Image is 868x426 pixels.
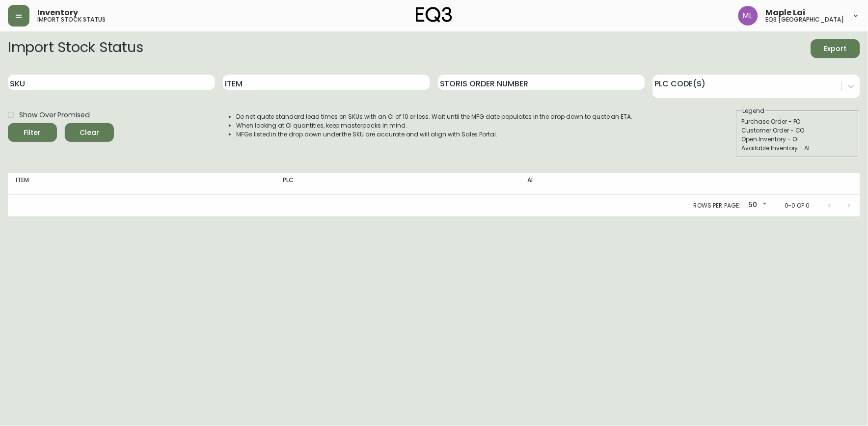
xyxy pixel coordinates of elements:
li: MFGs listed in the drop down under the SKU are accurate and will align with Sales Portal. [236,130,633,139]
img: logo [416,7,452,23]
div: 50 [744,197,769,213]
p: Rows per page: [694,201,740,210]
th: AI [520,173,715,195]
th: PLC [275,173,520,195]
p: 0-0 of 0 [785,201,810,210]
h5: import stock status [37,17,106,23]
div: Customer Order - CO [742,126,854,135]
h5: eq3 [GEOGRAPHIC_DATA] [766,17,844,23]
div: Purchase Order - PO [742,117,854,126]
span: Clear [73,127,106,139]
div: Available Inventory - AI [742,144,854,153]
span: Inventory [37,9,78,17]
button: Clear [65,123,114,142]
button: Filter [8,123,57,142]
img: 61e28cffcf8cc9f4e300d877dd684943 [738,6,758,26]
li: When looking at OI quantities, keep masterpacks in mind. [236,121,633,130]
button: Export [811,39,860,58]
h2: Import Stock Status [8,39,143,58]
li: Do not quote standard lead times on SKUs with an OI of 10 or less. Wait until the MFG date popula... [236,112,633,121]
div: Open Inventory - OI [742,135,854,144]
span: Export [819,43,852,55]
span: Maple Lai [766,9,806,17]
legend: Legend [742,106,766,115]
span: Show Over Promised [19,110,89,120]
th: Item [8,173,275,195]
